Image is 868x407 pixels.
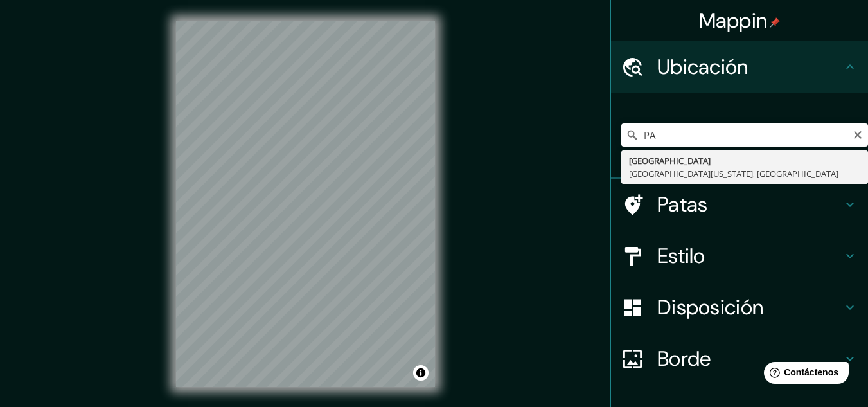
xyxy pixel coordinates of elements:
button: Claro [853,128,863,140]
font: Borde [657,345,711,372]
div: Estilo [611,230,868,282]
input: Elige tu ciudad o zona [621,123,868,147]
font: [GEOGRAPHIC_DATA][US_STATE], [GEOGRAPHIC_DATA] [629,168,838,179]
div: Ubicación [611,41,868,93]
img: pin-icon.png [770,17,780,28]
button: Activar o desactivar atribución [413,365,429,381]
font: Patas [657,191,708,218]
font: Disposición [657,294,763,321]
iframe: Lanzador de widgets de ayuda [754,357,854,393]
font: Estilo [657,242,705,269]
font: [GEOGRAPHIC_DATA] [629,155,711,167]
canvas: Mapa [176,21,435,387]
div: Borde [611,333,868,384]
div: Patas [611,179,868,230]
font: Mappin [699,7,768,34]
div: Disposición [611,282,868,333]
font: Ubicación [657,53,748,80]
